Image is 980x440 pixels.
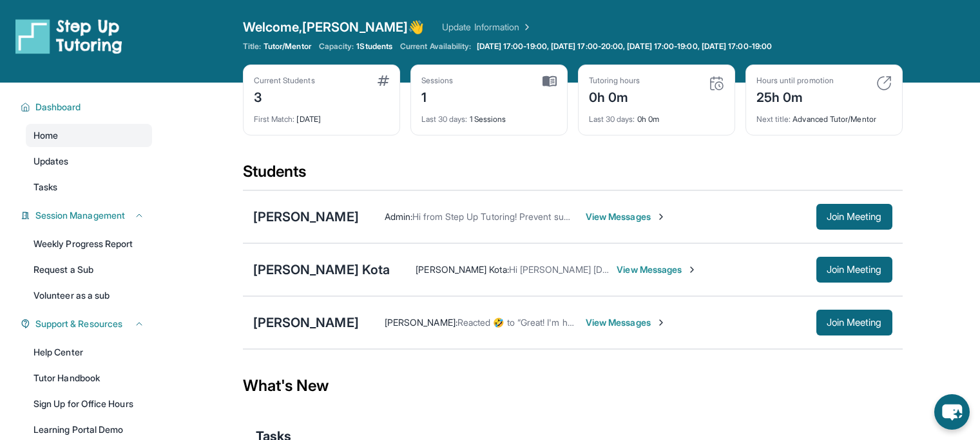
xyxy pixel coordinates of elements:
[827,266,882,274] span: Join Meeting
[243,41,261,52] span: Title:
[15,18,122,54] img: logo
[934,394,970,430] button: chat-button
[421,106,557,125] div: 1 Sessions
[26,175,152,199] a: Tasks
[26,232,152,255] a: Weekly Progress Report
[264,41,311,52] span: Tutor/Mentor
[442,21,532,34] a: Update Information
[243,18,425,36] span: Welcome, [PERSON_NAME] 👋
[827,213,882,221] span: Join Meeting
[816,257,892,283] button: Join Meeting
[421,75,454,86] div: Sessions
[378,75,389,86] img: card
[253,314,359,332] div: [PERSON_NAME]
[253,261,390,279] div: [PERSON_NAME] Kota
[26,150,152,173] a: Updates
[586,316,666,329] span: View Messages
[34,181,57,194] span: Tasks
[827,319,882,326] span: Join Meeting
[35,101,81,114] span: Dashboard
[756,86,834,106] div: 25h 0m
[30,317,144,330] button: Support & Resources
[543,75,557,87] img: card
[709,75,724,91] img: card
[816,204,892,230] button: Join Meeting
[26,258,152,281] a: Request a Sub
[34,155,69,168] span: Updates
[26,366,152,390] a: Tutor Handbook
[416,264,508,275] span: [PERSON_NAME] Kota :
[319,41,354,52] span: Capacity:
[421,86,454,106] div: 1
[385,317,457,328] span: [PERSON_NAME] :
[421,114,468,124] span: Last 30 days :
[509,264,786,275] span: Hi [PERSON_NAME] [DATE] and [DATE] works for [PERSON_NAME].
[253,208,359,226] div: [PERSON_NAME]
[589,106,724,125] div: 0h 0m
[254,86,315,106] div: 3
[477,41,772,52] span: [DATE] 17:00-19:00, [DATE] 17:00-20:00, [DATE] 17:00-19:00, [DATE] 17:00-19:00
[26,124,152,147] a: Home
[656,212,666,222] img: Chevron-Right
[589,75,640,86] div: Tutoring hours
[30,101,144,114] button: Dashboard
[876,75,892,91] img: card
[474,41,774,52] a: [DATE] 17:00-19:00, [DATE] 17:00-20:00, [DATE] 17:00-19:00, [DATE] 17:00-19:00
[26,392,152,415] a: Sign Up for Office Hours
[356,41,392,52] span: 1 Students
[617,263,697,276] span: View Messages
[457,317,932,328] span: Reacted 🤣 to “Great! I'm happy to start our sessions [DATE] or [DATE] if that works for you. Here...
[254,106,389,125] div: [DATE]
[756,75,834,86] div: Hours until promotion
[30,209,144,222] button: Session Management
[243,161,903,190] div: Students
[589,86,640,106] div: 0h 0m
[656,317,666,328] img: Chevron-Right
[756,114,791,124] span: Next title :
[26,341,152,364] a: Help Center
[756,106,892,125] div: Advanced Tutor/Mentor
[586,210,666,223] span: View Messages
[26,284,152,307] a: Volunteer as a sub
[589,114,635,124] span: Last 30 days :
[35,209,125,222] span: Session Management
[519,21,532,34] img: Chevron Right
[400,41,471,52] span: Current Availability:
[35,317,122,330] span: Support & Resources
[254,114,295,124] span: First Match :
[816,310,892,335] button: Join Meeting
[254,75,315,86] div: Current Students
[243,357,903,414] div: What's New
[385,211,412,222] span: Admin :
[34,129,58,142] span: Home
[687,265,697,275] img: Chevron-Right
